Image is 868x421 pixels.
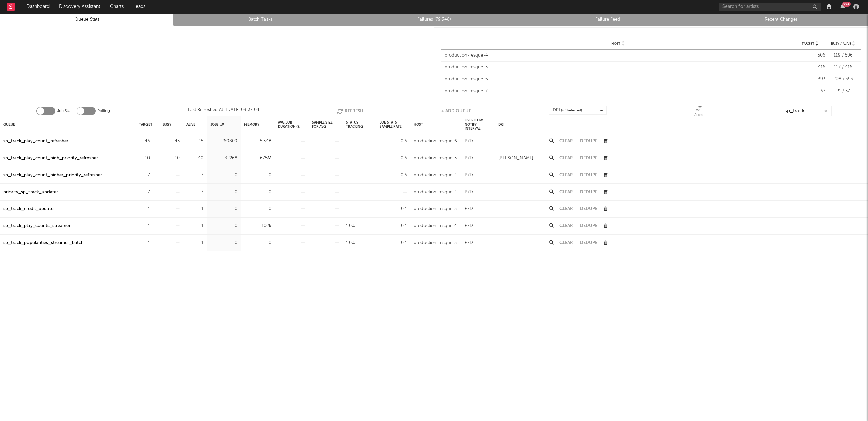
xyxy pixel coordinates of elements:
div: 45 [186,137,203,146]
div: production-resque-4 [445,52,791,59]
div: Sample Size For Avg [312,117,339,132]
a: sp_track_credit_updater [3,205,55,213]
div: 117 / 416 [829,64,857,71]
div: P7D [465,239,473,247]
a: sp_track_play_count_higher_priority_refresher [3,171,102,179]
button: Dedupe [580,156,597,160]
a: sp_track_play_count_refresher [3,137,68,146]
div: 1 [186,239,203,247]
div: 1 [139,205,150,213]
div: P7D [465,171,473,179]
button: Dedupe [580,207,597,211]
span: Target [802,42,814,46]
div: 416 [795,64,825,71]
div: 45 [163,137,180,146]
div: Jobs [694,106,703,119]
div: 1 [139,239,150,247]
div: DRI [553,106,582,114]
button: Refresh [337,106,363,116]
div: 7 [139,171,150,179]
div: Avg Job Duration (s) [278,117,305,132]
div: 0 [210,205,237,213]
div: Job Stats Sample Rate [380,117,407,132]
div: production-resque-5 [414,154,457,162]
label: Job Stats [57,107,73,115]
a: Failure Feed [525,16,691,24]
div: 675M [244,154,271,162]
div: 40 [139,154,150,162]
div: Target [139,117,152,132]
a: Queue Stats [4,16,170,24]
div: 393 [795,76,825,83]
div: Status Tracking [346,117,373,132]
div: 0 [244,188,271,196]
div: Overflow Notify Interval [465,117,492,132]
a: Recent Changes [698,16,864,24]
div: P7D [465,222,473,230]
div: DRI [498,117,504,132]
div: production-resque-4 [414,222,457,230]
div: 0.5 [380,137,407,146]
div: 0 [244,239,271,247]
div: 0.1 [380,205,407,213]
div: [PERSON_NAME] [498,154,533,162]
button: Clear [559,156,573,160]
button: Dedupe [580,173,597,177]
button: Dedupe [580,224,597,228]
div: 40 [163,154,180,162]
div: Jobs [210,117,224,132]
button: Dedupe [580,190,597,194]
button: Clear [559,224,573,228]
div: sp_track_play_counts_streamer [3,222,71,230]
div: production-resque-7 [445,88,791,95]
div: 0.5 [380,154,407,162]
div: production-resque-6 [414,137,457,146]
div: production-resque-5 [445,64,791,71]
a: Batch Tasks [177,16,343,24]
div: production-resque-4 [414,171,457,179]
div: 40 [186,154,203,162]
div: 99 + [842,2,851,7]
div: 5.34B [244,137,271,146]
div: 7 [186,171,203,179]
div: sp_track_play_count_high_priority_refresher [3,154,98,162]
div: 45 [139,137,150,146]
div: 7 [186,188,203,196]
div: 0 [244,171,271,179]
div: 102k [244,222,271,230]
div: 0.1 [380,239,407,247]
a: priority_sp_track_updater [3,188,58,196]
div: Alive [186,117,195,132]
div: 0 [210,171,237,179]
div: 0 [210,188,237,196]
div: 1 [186,205,203,213]
a: sp_track_popularities_streamer_batch [3,239,84,247]
div: 0.5 [380,171,407,179]
input: Search... [781,106,832,116]
button: + Add Queue [441,106,471,116]
div: production-resque-5 [414,205,457,213]
div: P7D [465,137,473,146]
button: 99+ [840,4,845,9]
div: Queue [3,117,15,132]
button: Clear [559,173,573,177]
div: Memory [244,117,259,132]
div: 0 [210,239,237,247]
div: 0 [244,205,271,213]
div: Host [414,117,423,132]
span: Host [611,42,620,46]
div: P7D [465,205,473,213]
div: 208 / 393 [829,76,857,83]
div: 1 [139,222,150,230]
button: Clear [559,139,573,143]
div: 32268 [210,154,237,162]
div: production-resque-5 [414,239,457,247]
div: P7D [465,188,473,196]
div: 0.1 [380,222,407,230]
div: 0 [210,222,237,230]
div: 1.0% [346,222,355,230]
